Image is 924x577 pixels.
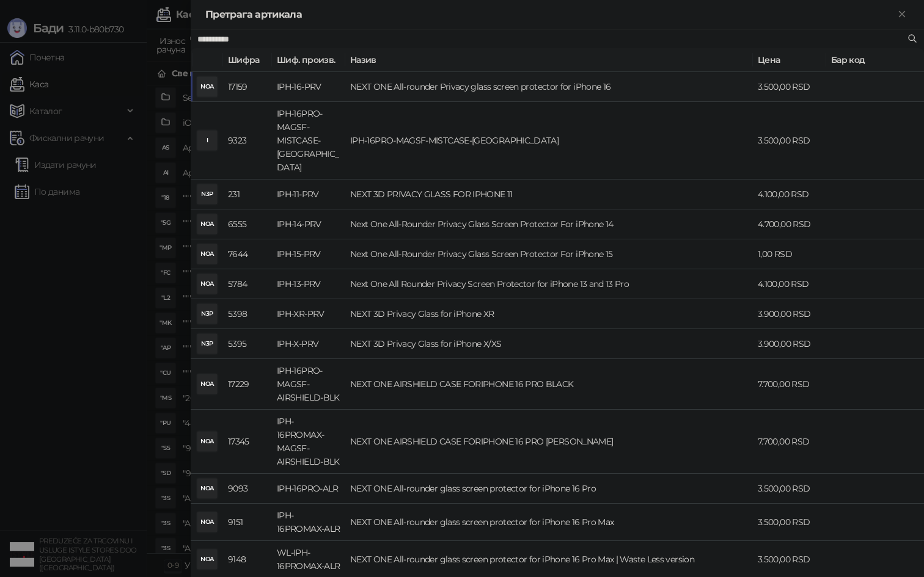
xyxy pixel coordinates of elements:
[345,504,753,541] td: NEXT ONE All-rounder glass screen protector for iPhone 16 Pro Max
[753,474,826,504] td: 3.500,00 RSD
[826,48,924,72] th: Бар код
[223,239,272,269] td: 7644
[197,184,217,204] div: N3P
[345,474,753,504] td: NEXT ONE All-rounder glass screen protector for iPhone 16 Pro
[345,239,753,269] td: Next One All-Rounder Privacy Glass Screen Protector For iPhone 15
[753,269,826,299] td: 4.100,00 RSD
[197,479,217,498] div: NOA
[272,48,345,72] th: Шиф. произв.
[223,359,272,410] td: 17229
[272,72,345,102] td: IPH-16-PRV
[345,48,753,72] th: Назив
[197,77,217,96] div: NOA
[345,102,753,180] td: IPH-16PRO-MAGSF-MISTCASE-[GEOGRAPHIC_DATA]
[223,474,272,504] td: 9093
[272,180,345,209] td: IPH-11-PRV
[272,299,345,329] td: IPH-XR-PRV
[205,7,895,22] div: Претрага артикала
[197,512,217,532] div: NOA
[753,299,826,329] td: 3.900,00 RSD
[345,299,753,329] td: NEXT 3D Privacy Glass for iPhone XR
[753,180,826,209] td: 4.100,00 RSD
[197,244,217,264] div: NOA
[197,274,217,294] div: NOA
[753,102,826,180] td: 3.500,00 RSD
[345,72,753,102] td: NEXT ONE All-rounder Privacy glass screen protector for iPhone 16
[753,329,826,359] td: 3.900,00 RSD
[272,359,345,410] td: IPH-16PRO-MAGSF-AIRSHIELD-BLK
[223,410,272,474] td: 17345
[197,334,217,354] div: N3P
[197,304,217,324] div: N3P
[753,410,826,474] td: 7.700,00 RSD
[272,410,345,474] td: IPH-16PROMAX-MAGSF-AIRSHIELD-BLK
[895,7,909,22] button: Close
[197,550,217,569] div: NOA
[345,359,753,410] td: NEXT ONE AIRSHIELD CASE FORIPHONE 16 PRO BLACK
[223,504,272,541] td: 9151
[345,209,753,239] td: Next One All-Rounder Privacy Glass Screen Protector For iPhone 14
[272,239,345,269] td: IPH-15-PRV
[223,72,272,102] td: 17159
[753,209,826,239] td: 4.700,00 RSD
[272,504,345,541] td: IPH-16PROMAX-ALR
[272,102,345,180] td: IPH-16PRO-MAGSF-MISTCASE-[GEOGRAPHIC_DATA]
[223,329,272,359] td: 5395
[272,269,345,299] td: IPH-13-PRV
[753,504,826,541] td: 3.500,00 RSD
[197,432,217,451] div: NOA
[223,48,272,72] th: Шифра
[753,72,826,102] td: 3.500,00 RSD
[272,329,345,359] td: IPH-X-PRV
[223,180,272,209] td: 231
[223,209,272,239] td: 6555
[197,374,217,394] div: NOA
[345,269,753,299] td: Next One All Rounder Privacy Screen Protector for iPhone 13 and 13 Pro
[272,474,345,504] td: IPH-16PRO-ALR
[753,239,826,269] td: 1,00 RSD
[197,131,217,150] div: I
[753,48,826,72] th: Цена
[345,329,753,359] td: NEXT 3D Privacy Glass for iPhone X/XS
[223,102,272,180] td: 9323
[197,214,217,234] div: NOA
[345,410,753,474] td: NEXT ONE AIRSHIELD CASE FORIPHONE 16 PRO [PERSON_NAME]
[272,209,345,239] td: IPH-14-PRV
[753,359,826,410] td: 7.700,00 RSD
[345,180,753,209] td: NEXT 3D PRIVACY GLASS FOR IPHONE 11
[223,269,272,299] td: 5784
[223,299,272,329] td: 5398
